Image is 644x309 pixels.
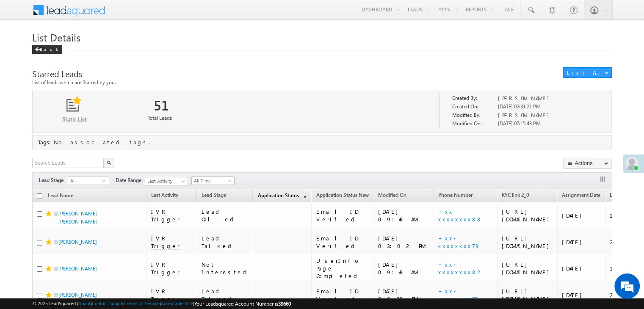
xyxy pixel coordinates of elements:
[502,192,529,198] span: KYC link 2_0
[37,193,42,199] input: Check all records
[127,301,160,306] a: Terms of Service
[92,301,125,306] a: Contact Support
[202,208,249,223] div: Lead Called
[562,192,600,198] span: Assignment Date
[191,177,235,185] a: All Time
[192,177,232,185] span: All Time
[58,265,97,272] a: [PERSON_NAME]
[438,235,480,249] a: +xx-xxxxxxxx79
[32,300,291,308] span: © 2025 LeadSquared | | | | |
[316,192,368,198] span: Application Status New
[58,239,97,245] a: [PERSON_NAME]
[147,190,182,201] a: Last Activity
[438,261,483,276] a: +xx-xxxxxxxx82
[32,45,66,52] a: Back
[373,190,410,201] a: Modified On
[452,120,495,128] div: Modified On:
[32,30,80,44] span: List Details
[32,79,282,86] div: List of leads which are Starred by you.
[605,190,638,201] a: Lead Score
[33,116,117,123] p: Static List
[498,94,553,102] span: [PERSON_NAME]
[378,208,430,223] div: [DATE] 09:49 AM
[438,208,482,223] a: +xx-xxxxxxxx88
[316,208,369,223] div: Email ID Verified
[197,190,230,201] a: Lead Stage
[502,287,553,303] div: [URL][DOMAIN_NAME]
[58,292,97,298] a: [PERSON_NAME]
[610,265,641,272] div: 150
[67,177,102,185] span: All
[563,67,612,78] button: List Actions
[148,115,172,121] span: Total Leads
[116,177,145,184] span: Date Range
[102,179,109,182] span: select
[498,190,533,201] a: KYC link 2_0
[54,138,150,146] span: No associated tags.
[253,190,311,201] a: Application Status (sorted descending)
[39,177,67,184] span: Lead Stage
[194,301,291,307] span: Your Leadsquared Account Number is
[257,192,299,199] span: Application Status
[502,261,553,276] div: [URL][DOMAIN_NAME]
[58,210,97,225] a: [PERSON_NAME] [PERSON_NAME]
[558,190,605,201] a: Assignment Date
[300,193,307,199] span: (sorted descending)
[44,191,77,202] a: Lead Name
[502,208,553,223] div: [URL][DOMAIN_NAME]
[567,69,603,77] div: List Actions
[278,301,291,307] span: 39660
[38,138,50,146] span: Tags:
[610,238,641,246] div: 250
[438,287,481,302] a: +xx-xxxxxxxx52
[610,212,641,219] div: 150
[145,177,185,185] span: Last Activity
[161,301,193,306] a: Acceptable Use
[562,265,601,272] div: [DATE]
[378,287,430,303] div: [DATE] 06:38 PM
[144,94,176,114] div: 51
[32,45,62,54] div: Back
[498,120,586,128] div: [DATE] 07:15:43 PM
[610,192,634,198] span: Lead Score
[202,192,226,198] span: Lead Stage
[32,67,513,79] div: Starred Leads
[434,190,477,201] a: Phone Number
[610,291,641,299] div: 200
[107,160,111,165] img: Search
[452,111,495,120] div: Modified By:
[151,235,180,250] span: IVR Trigger
[151,287,180,303] span: IVR Trigger
[562,212,601,219] div: [DATE]
[562,291,601,299] div: [DATE]
[378,192,406,198] span: Modified On
[202,287,249,303] div: Lead Talked
[151,261,180,276] span: IVR Trigger
[316,287,369,303] div: Email ID Verified
[151,208,180,223] span: IVR Trigger
[498,103,586,111] div: [DATE] 02:31:21 PM
[312,190,373,201] a: Application Status New
[502,235,553,250] div: [URL][DOMAIN_NAME]
[145,177,188,185] a: Last Activity
[378,261,430,276] div: [DATE] 09:49 AM
[452,103,495,111] div: Created On:
[562,238,601,246] div: [DATE]
[452,94,495,103] div: Created By:
[316,257,369,280] div: UserInfo Page Completed
[438,192,473,198] span: Phone Number
[316,235,369,250] div: Email ID Verified
[78,301,91,306] a: About
[563,158,612,168] button: Actions
[378,235,430,250] div: [DATE] 03:02 PM
[202,235,249,250] div: Lead Talked
[202,261,249,276] div: Not Interested
[498,111,553,119] span: [PERSON_NAME]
